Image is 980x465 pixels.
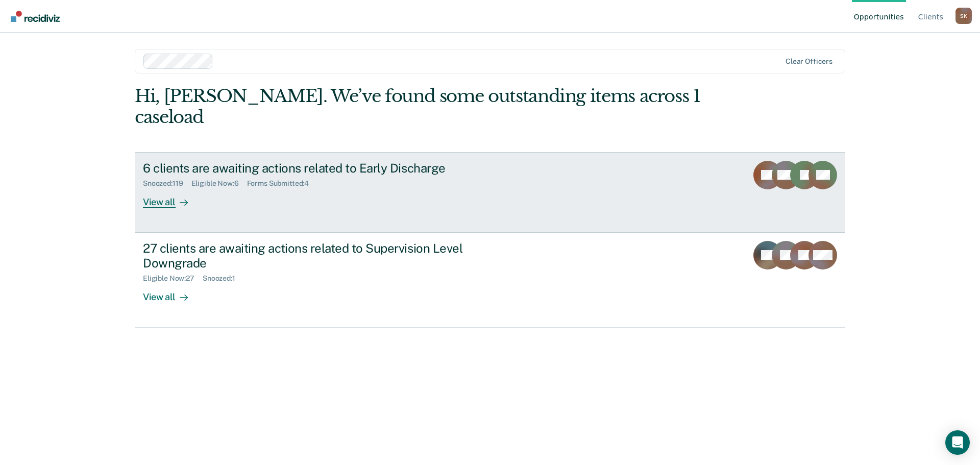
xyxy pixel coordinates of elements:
[11,11,60,22] img: Recidiviz
[143,179,191,188] div: Snoozed : 119
[247,179,317,188] div: Forms Submitted : 4
[135,152,845,233] a: 6 clients are awaiting actions related to Early DischargeSnoozed:119Eligible Now:6Forms Submitted...
[143,283,200,303] div: View all
[143,161,501,176] div: 6 clients are awaiting actions related to Early Discharge
[203,274,243,283] div: Snoozed : 1
[955,8,972,24] div: S K
[786,57,832,66] div: Clear officers
[945,430,970,455] div: Open Intercom Messenger
[135,233,845,328] a: 27 clients are awaiting actions related to Supervision Level DowngradeEligible Now:27Snoozed:1Vie...
[143,188,200,208] div: View all
[135,86,703,128] div: Hi, [PERSON_NAME]. We’ve found some outstanding items across 1 caseload
[191,179,247,188] div: Eligible Now : 6
[955,8,972,24] button: Profile dropdown button
[143,274,203,283] div: Eligible Now : 27
[143,241,501,271] div: 27 clients are awaiting actions related to Supervision Level Downgrade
